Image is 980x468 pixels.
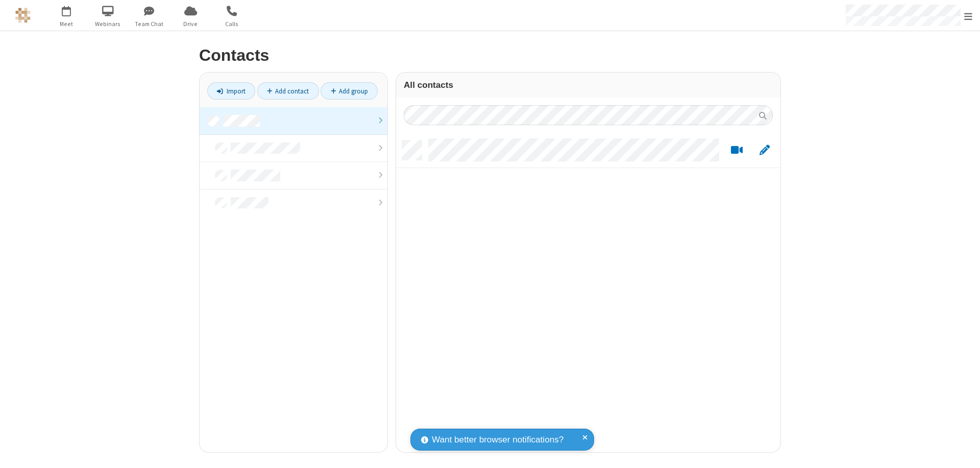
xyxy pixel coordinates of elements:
div: grid [396,133,780,452]
img: QA Selenium DO NOT DELETE OR CHANGE [15,8,31,23]
iframe: Chat [954,441,972,461]
span: Drive [171,19,210,29]
span: Webinars [89,19,127,29]
h2: Contacts [199,46,781,64]
span: Want better browser notifications? [432,433,563,447]
a: Add contact [257,82,319,100]
h3: All contacts [404,80,773,90]
span: Meet [47,19,86,29]
span: Calls [213,19,251,29]
a: Add group [321,82,378,100]
span: Team Chat [130,19,168,29]
a: Import [207,82,255,100]
button: Edit [754,144,774,157]
button: Start a video meeting [727,144,747,157]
